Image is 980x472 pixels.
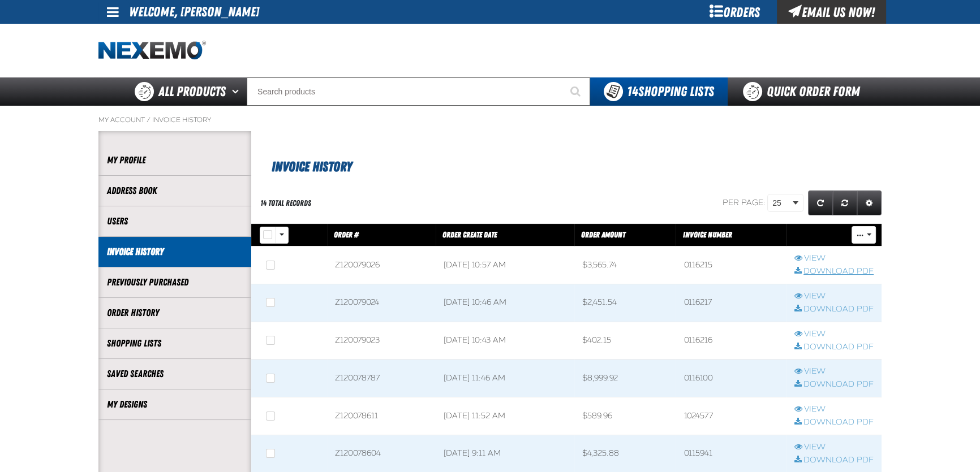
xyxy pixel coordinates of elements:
[857,190,882,215] a: Expand or Collapse Grid Settings
[682,230,732,239] a: Invoice Number
[98,115,882,124] nav: Breadcrumbs
[107,337,243,350] a: Shopping Lists
[436,284,574,322] td: [DATE] 10:46 AM
[107,367,243,380] a: Saved Searches
[794,379,874,390] a: Download PDF row action
[852,226,876,243] button: Mass Actions
[147,115,151,124] span: /
[676,397,786,435] td: 1024577
[794,291,874,302] a: View row action
[247,77,590,106] input: Search
[442,230,497,239] a: Order Create Date
[794,366,874,377] a: View row action
[574,284,676,322] td: $2,451.54
[794,266,874,277] a: Download PDF row action
[327,360,436,397] td: Z120078787
[676,322,786,360] td: 0116216
[327,322,436,360] td: Z120079023
[581,230,625,239] a: Order Amount
[590,77,728,106] button: You have 14 Shopping Lists. Open to view details
[794,304,874,315] a: Download PDF row action
[272,159,352,175] span: Invoice History
[158,81,226,102] span: All Products
[723,198,766,207] span: Per page:
[574,397,676,435] td: $589.96
[107,306,243,319] a: Order History
[574,322,676,360] td: $402.15
[794,442,874,453] a: View row action
[327,284,436,322] td: Z120079024
[98,115,145,124] a: My Account
[107,215,243,228] a: Users
[327,397,436,435] td: Z120078611
[436,360,574,397] td: [DATE] 11:46 AM
[728,77,881,106] a: Quick Order Form
[808,190,833,215] a: Refresh grid action
[562,77,590,106] button: Start Searching
[772,197,790,209] span: 25
[228,77,247,106] button: Open All Products pages
[436,397,574,435] td: [DATE] 11:52 AM
[107,184,243,197] a: Address Book
[107,276,243,289] a: Previously Purchased
[574,360,676,397] td: $8,999.92
[832,190,857,215] a: Reset grid action
[327,246,436,284] td: Z120079026
[107,154,243,167] a: My Profile
[436,322,574,360] td: [DATE] 10:43 AM
[856,232,863,239] span: ...
[275,227,289,244] button: Rows selection options
[107,245,243,258] a: Invoice History
[676,284,786,322] td: 0116217
[676,246,786,284] td: 0116215
[676,360,786,397] td: 0116100
[794,342,874,353] a: Download PDF row action
[152,115,211,124] a: Invoice History
[436,246,574,284] td: [DATE] 10:57 AM
[107,398,243,411] a: My Designs
[794,404,874,415] a: View row action
[627,84,714,99] span: Shopping Lists
[260,198,311,209] div: 14 total records
[794,253,874,264] a: View row action
[334,230,359,239] a: Order #
[794,417,874,428] a: Download PDF row action
[794,455,874,466] a: Download PDF row action
[627,84,638,99] strong: 14
[786,224,882,246] th: Row actions
[98,41,206,60] a: Home
[574,246,676,284] td: $3,565.74
[98,41,206,60] img: Nexemo logo
[794,329,874,340] a: View row action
